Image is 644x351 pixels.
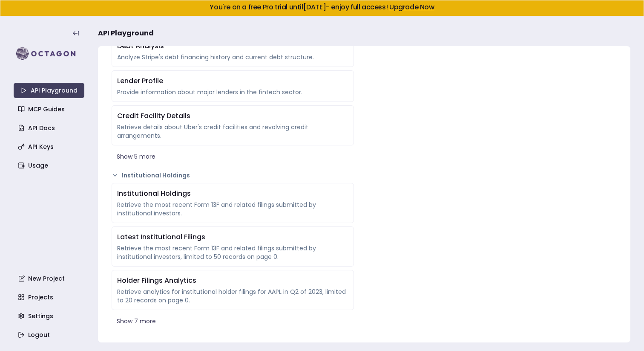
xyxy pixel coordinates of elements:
img: logo-rect-yK7x_WSZ.svg [14,45,84,62]
a: Upgrade Now [389,2,434,12]
a: New Project [14,271,85,286]
a: Projects [14,290,85,305]
button: Show 7 more [112,313,354,329]
a: Settings [14,308,85,324]
h5: You're on a free Pro trial until [DATE] - enjoy full access! [7,4,637,11]
div: Credit Facility Details [117,111,348,121]
div: Retrieve the most recent Form 13F and related filings submitted by institutional investors, limit... [117,244,348,261]
div: Holder Filings Analytics [117,276,348,286]
a: API Playground [14,83,84,98]
a: API Docs [14,120,85,136]
button: Show 5 more [112,149,354,164]
button: Institutional Holdings [112,171,354,180]
div: Provide information about major lenders in the fintech sector. [117,88,348,96]
div: Debt Analysis [117,41,348,51]
div: Lender Profile [117,76,348,86]
span: API Playground [98,28,154,38]
a: MCP Guides [14,102,85,117]
div: Retrieve the most recent Form 13F and related filings submitted by institutional investors. [117,200,348,218]
a: Logout [14,327,85,342]
a: Usage [14,158,85,173]
a: API Keys [14,139,85,154]
div: Analyze Stripe's debt financing history and current debt structure. [117,53,348,61]
div: Retrieve details about Uber's credit facilities and revolving credit arrangements. [117,123,348,140]
div: Institutional Holdings [117,189,348,199]
div: Retrieve analytics for institutional holder filings for AAPL in Q2 of 2023, limited to 20 records... [117,287,348,305]
div: Latest Institutional Filings [117,232,348,242]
